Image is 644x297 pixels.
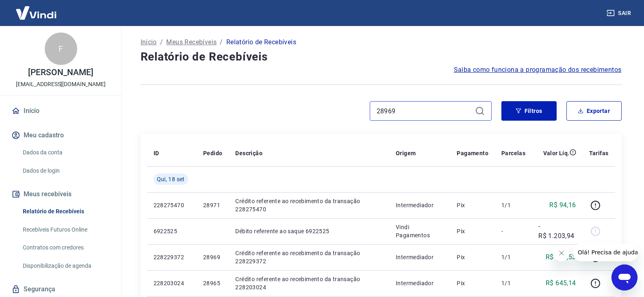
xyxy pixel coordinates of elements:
[538,221,576,241] p: -R$ 1.203,94
[396,279,444,287] p: Intermediador
[549,200,576,210] p: R$ 94,16
[45,33,77,65] div: F
[10,102,112,120] a: Início
[566,101,622,121] button: Exportar
[16,80,106,89] p: [EMAIL_ADDRESS][DOMAIN_NAME]
[605,6,634,21] button: Sair
[546,252,576,262] p: R$ 345,53
[154,227,190,235] p: 6922525
[141,37,157,47] a: Início
[457,253,488,261] p: Pix
[611,264,637,290] iframe: Botão para abrir a janela de mensagens
[501,279,525,287] p: 1/1
[235,249,383,265] p: Crédito referente ao recebimento da transação 228229372
[166,37,217,47] a: Meus Recebíveis
[501,227,525,235] p: -
[501,201,525,209] p: 1/1
[157,175,185,183] span: Qui, 18 set
[154,149,159,157] p: ID
[589,149,609,157] p: Tarifas
[10,185,112,203] button: Meus recebíveis
[543,149,570,157] p: Valor Líq.
[220,37,223,47] p: /
[20,144,112,161] a: Dados da conta
[160,37,163,47] p: /
[457,149,488,157] p: Pagamento
[141,49,622,65] h4: Relatório de Recebíveis
[154,279,190,287] p: 228203024
[501,101,557,121] button: Filtros
[5,6,68,12] span: Olá! Precisa de ajuda?
[553,245,570,261] iframe: Fechar mensagem
[501,253,525,261] p: 1/1
[203,149,222,157] p: Pedido
[457,201,488,209] p: Pix
[154,201,190,209] p: 228275470
[396,149,416,157] p: Origem
[457,279,488,287] p: Pix
[20,163,112,179] a: Dados de login
[573,243,637,261] iframe: Mensagem da empresa
[226,37,296,47] p: Relatório de Recebíveis
[501,149,525,157] p: Parcelas
[20,221,112,238] a: Recebíveis Futuros Online
[203,279,222,287] p: 28965
[28,68,93,77] p: [PERSON_NAME]
[10,0,63,25] img: Vindi
[20,258,112,274] a: Disponibilização de agenda
[396,253,444,261] p: Intermediador
[203,253,222,261] p: 28969
[235,197,383,213] p: Crédito referente ao recebimento da transação 228275470
[235,275,383,291] p: Crédito referente ao recebimento da transação 228203024
[457,227,488,235] p: Pix
[10,126,112,144] button: Meu cadastro
[20,203,112,220] a: Relatório de Recebíveis
[203,201,222,209] p: 28971
[454,65,622,75] a: Saiba como funciona a programação dos recebimentos
[396,223,444,239] p: Vindi Pagamentos
[235,149,262,157] p: Descrição
[396,201,444,209] p: Intermediador
[546,278,576,288] p: R$ 645,14
[377,105,472,117] input: Busque pelo número do pedido
[154,253,190,261] p: 228229372
[20,239,112,256] a: Contratos com credores
[235,227,383,235] p: Débito referente ao saque 6922525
